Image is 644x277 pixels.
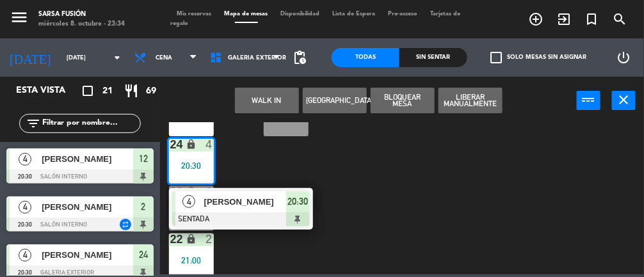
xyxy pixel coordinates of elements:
i: arrow_drop_down [109,50,125,65]
button: [GEOGRAPHIC_DATA] [303,88,367,113]
i: lock_open [186,186,197,197]
i: close [616,92,632,107]
div: Esta vista [6,83,92,99]
div: Sarsa Fusión [38,10,125,19]
i: power_settings_new [616,50,631,65]
input: Filtrar por nombre... [41,116,140,131]
span: [PERSON_NAME] [42,200,133,214]
span: check_box_outline_blank [490,52,502,63]
div: 2 [205,186,213,198]
i: lock [186,233,197,244]
i: turned_in_not [584,12,600,27]
span: 24 [139,247,148,262]
span: 20:30 [287,194,308,209]
div: Todas [332,48,399,67]
span: Galeria Exterior [228,54,286,61]
i: power_input [581,92,597,107]
span: Tarjetas de regalo [171,11,461,26]
span: Lista de Espera [326,11,382,17]
span: Mapa de mesas [218,11,275,17]
span: Cena [156,54,172,61]
div: 21:00 [169,256,214,265]
span: 69 [146,84,156,99]
div: 2 [205,233,213,245]
span: 12 [139,151,148,166]
span: [PERSON_NAME] [42,248,133,262]
i: add_circle_outline [528,12,543,27]
div: 22 [170,233,171,245]
div: 23 [170,186,171,198]
span: 21 [102,84,113,99]
i: filter_list [26,116,41,131]
button: menu [10,8,29,31]
span: 4 [19,249,31,262]
i: lock [186,139,197,150]
label: Solo mesas sin asignar [490,52,586,63]
i: crop_square [80,83,95,99]
button: Liberar Manualmente [439,88,503,113]
button: WALK IN [235,88,299,113]
span: 4 [19,201,31,214]
i: search [613,12,628,27]
span: pending_actions [292,50,307,65]
div: miércoles 8. octubre - 23:34 [38,19,125,29]
span: 2 [141,199,146,214]
span: Mis reservas [171,11,218,17]
div: 24 [170,139,171,150]
div: 22:30 [169,114,214,123]
span: Disponibilidad [275,11,326,17]
i: menu [10,8,29,27]
button: power_input [577,91,600,110]
i: restaurant [124,83,139,99]
button: Bloquear Mesa [371,88,435,113]
span: [PERSON_NAME] [42,152,133,166]
button: close [612,91,636,110]
span: [PERSON_NAME] [204,195,286,209]
i: exit_to_app [556,12,572,27]
div: Sin sentar [399,48,467,67]
div: 20:30 [169,161,214,170]
span: 4 [182,195,195,208]
span: Pre-acceso [382,11,424,17]
div: 4 [205,139,213,150]
span: 4 [19,153,31,166]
